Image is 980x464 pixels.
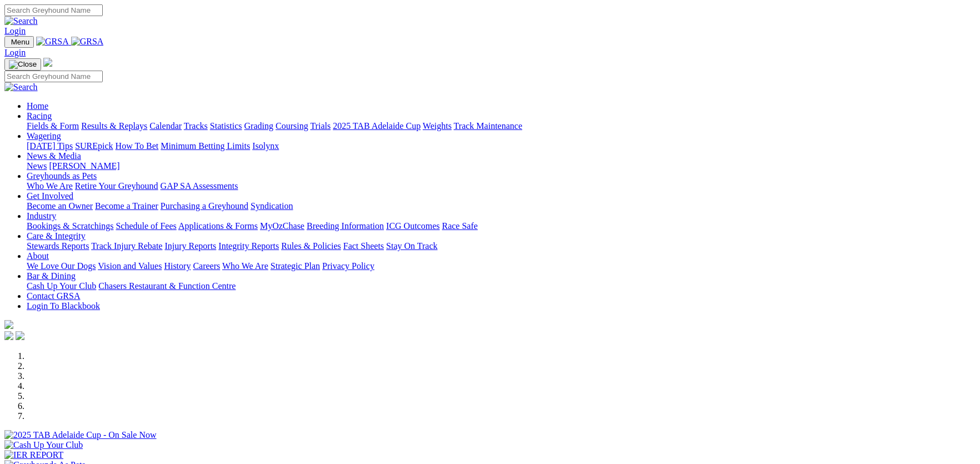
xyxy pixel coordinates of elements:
div: About [27,261,976,271]
a: 2025 TAB Adelaide Cup [333,121,421,131]
a: Wagering [27,131,61,141]
a: Who We Are [27,181,73,191]
a: Fields & Form [27,121,79,131]
button: Toggle navigation [4,58,41,71]
div: News & Media [27,161,976,171]
a: Privacy Policy [322,261,374,271]
a: We Love Our Dogs [27,261,96,271]
a: SUREpick [75,141,113,151]
img: Search [4,82,38,92]
button: Toggle navigation [4,36,34,48]
a: Rules & Policies [281,241,341,251]
a: Industry [27,211,56,221]
img: logo-grsa-white.png [4,320,13,329]
img: Close [9,60,37,69]
img: GRSA [71,37,104,47]
img: logo-grsa-white.png [43,58,52,67]
img: Search [4,16,38,26]
a: News & Media [27,151,81,161]
div: Racing [27,121,976,131]
a: Track Maintenance [454,121,522,131]
a: Become a Trainer [95,201,158,211]
div: Greyhounds as Pets [27,181,976,191]
img: Cash Up Your Club [4,440,83,450]
a: Care & Integrity [27,231,86,241]
a: Injury Reports [164,241,216,251]
a: Trials [310,121,331,131]
a: Vision and Values [98,261,162,271]
a: Become an Owner [27,201,93,211]
a: Cash Up Your Club [27,281,96,291]
div: Industry [27,221,976,231]
a: Isolynx [252,141,279,151]
a: Bookings & Scratchings [27,221,113,231]
input: Search [4,71,103,82]
a: Track Injury Rebate [91,241,162,251]
div: Get Involved [27,201,976,211]
a: Race Safe [442,221,477,231]
a: Stewards Reports [27,241,89,251]
a: Grading [244,121,273,131]
a: How To Bet [116,141,159,151]
a: Applications & Forms [178,221,258,231]
a: Statistics [210,121,242,131]
a: ICG Outcomes [386,221,439,231]
a: Weights [423,121,452,131]
img: facebook.svg [4,331,13,340]
div: Wagering [27,141,976,151]
a: Who We Are [222,261,268,271]
a: Purchasing a Greyhound [161,201,248,211]
div: Care & Integrity [27,241,976,251]
a: Syndication [251,201,293,211]
a: Login [4,48,26,57]
a: News [27,161,47,171]
a: Retire Your Greyhound [75,181,158,191]
a: [DATE] Tips [27,141,73,151]
a: Greyhounds as Pets [27,171,97,181]
img: twitter.svg [16,331,24,340]
a: GAP SA Assessments [161,181,238,191]
a: Schedule of Fees [116,221,176,231]
input: Search [4,4,103,16]
a: Integrity Reports [218,241,279,251]
a: Fact Sheets [343,241,384,251]
a: Login [4,26,26,36]
img: 2025 TAB Adelaide Cup - On Sale Now [4,430,157,440]
a: Login To Blackbook [27,301,100,311]
a: Strategic Plan [271,261,320,271]
a: About [27,251,49,261]
a: Contact GRSA [27,291,80,301]
img: IER REPORT [4,450,63,460]
a: Calendar [149,121,182,131]
a: Careers [193,261,220,271]
a: Home [27,101,48,111]
a: Chasers Restaurant & Function Centre [98,281,236,291]
a: Coursing [276,121,308,131]
a: Tracks [184,121,208,131]
a: [PERSON_NAME] [49,161,119,171]
a: History [164,261,191,271]
a: Results & Replays [81,121,147,131]
div: Bar & Dining [27,281,976,291]
a: Racing [27,111,52,121]
a: Breeding Information [307,221,384,231]
a: Minimum Betting Limits [161,141,250,151]
img: GRSA [36,37,69,47]
span: Menu [11,38,29,46]
a: MyOzChase [260,221,304,231]
a: Bar & Dining [27,271,76,281]
a: Get Involved [27,191,73,201]
a: Stay On Track [386,241,437,251]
